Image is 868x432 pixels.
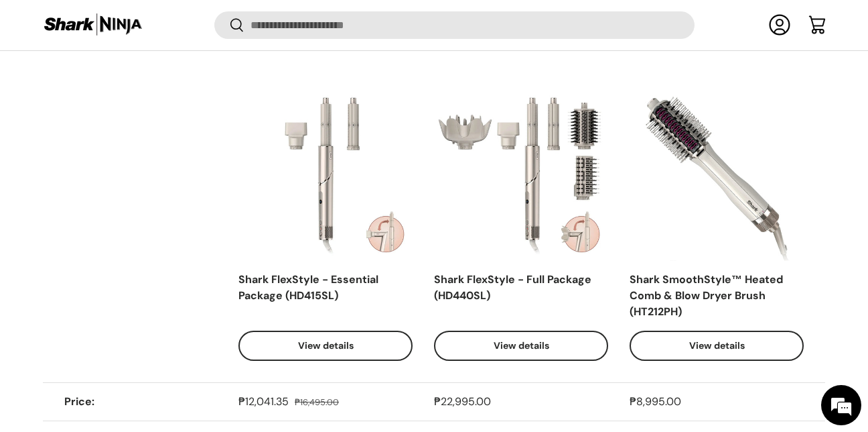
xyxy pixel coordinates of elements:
div: Minimize live chat window [220,7,252,39]
img: Shark Ninja Philippines [43,12,143,38]
a: View details [238,331,413,361]
a: View details [630,331,804,361]
a: View details [434,331,608,361]
strong: ₱22,995.00 [434,394,494,409]
s: ₱16,495.00 [295,396,339,408]
div: Shark FlexStyle - Essential Package (HD415SL) [238,272,413,320]
strong: ₱8,995.00 [630,394,684,409]
textarea: Type your message and hit 'Enter' [7,288,255,335]
div: Shark SmoothStyle™ Heated Comb & Blow Dryer Brush (HT212PH) [630,272,804,320]
span: We're online! [78,130,185,266]
img: shark-flexstyle-esential-package-what's-in-the-box-full-view-sharkninja-philippines [238,87,413,261]
div: Chat with us now [70,75,225,93]
strong: ₱12,041.35 [238,394,292,409]
th: Price [43,382,238,421]
div: Shark FlexStyle - Full Package (HD440SL) [434,272,608,320]
img: shark-flexstyle-full-package-what's-in-the-box-full-view-sharkninja-philippines [434,87,608,261]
